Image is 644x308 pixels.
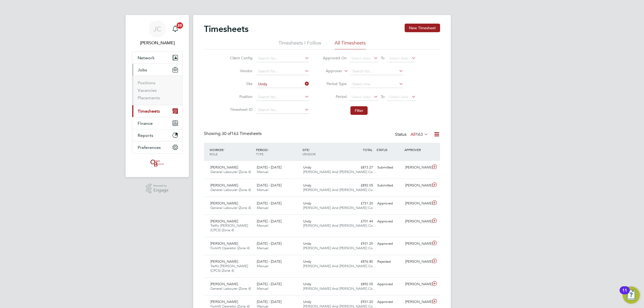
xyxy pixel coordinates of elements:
label: All [411,132,428,137]
button: Jobs [132,64,182,76]
span: Select date [389,94,408,99]
span: [PERSON_NAME] And [PERSON_NAME] Co… [303,170,376,174]
div: £931.20 [347,239,375,248]
button: Network [132,52,182,64]
span: [DATE] - [DATE] [257,259,281,264]
span: Manual [257,223,268,228]
div: Rejected [375,257,403,266]
span: [PERSON_NAME] [210,183,238,188]
span: / [268,148,269,152]
div: [PERSON_NAME] [403,217,431,226]
span: [PERSON_NAME] And [PERSON_NAME] Co… [303,188,376,192]
div: Status [395,131,429,138]
label: Approved On [323,56,347,60]
span: [PERSON_NAME] [210,219,238,223]
span: [PERSON_NAME] And [PERSON_NAME] Co… [303,264,376,268]
img: oneillandbrennan-logo-retina.png [149,159,165,167]
input: Select one [350,80,403,88]
span: To [379,93,386,100]
nav: Main navigation [126,15,189,177]
span: Forklift Operator (Zone 4) [210,246,250,250]
a: Go to home page [132,159,182,167]
span: [DATE] - [DATE] [257,282,281,286]
span: [DATE] - [DATE] [257,201,281,206]
span: Select date [389,56,408,61]
span: Reports [138,133,153,138]
div: WORKER [208,145,255,159]
span: Undy [303,259,311,264]
div: £751.20 [347,199,375,208]
span: 20 [177,22,183,29]
button: Open Resource Center, 11 new notifications [623,287,640,304]
button: Finance [132,117,182,129]
div: [PERSON_NAME] [403,163,431,172]
span: [PERSON_NAME] [210,165,238,170]
div: Submitted [375,163,403,172]
div: Approved [375,280,403,289]
span: [DATE] - [DATE] [257,165,281,170]
input: Search for... [256,80,309,88]
span: General Labourer (Zone 4) [210,170,251,174]
div: APPROVER [403,145,431,155]
span: Traffic [PERSON_NAME] (CPCS) (Zone 4) [210,223,248,232]
span: [PERSON_NAME] And [PERSON_NAME] Co… [303,206,376,210]
button: Filter [350,106,368,115]
span: Undy [303,219,311,223]
span: VENDOR [302,152,316,156]
div: PERIOD [255,145,301,159]
span: Undy [303,241,311,246]
span: Timesheets [138,109,160,114]
div: £892.05 [347,181,375,190]
h2: Timesheets [204,24,248,34]
span: [PERSON_NAME] [210,259,238,264]
span: Finance [138,121,153,126]
div: Approved [375,217,403,226]
div: Jobs [132,76,182,105]
div: [PERSON_NAME] [403,181,431,190]
span: To [379,54,386,61]
span: Select date [351,56,371,61]
span: Undy [303,165,311,170]
button: Reports [132,129,182,141]
input: Search for... [256,55,309,62]
div: STATUS [375,145,403,155]
div: [PERSON_NAME] [403,280,431,289]
label: Period [323,94,347,99]
div: [PERSON_NAME] [403,257,431,266]
a: 20 [170,20,181,38]
span: [DATE] - [DATE] [257,241,281,246]
span: Preferences [138,145,161,150]
a: Positions [138,80,155,85]
span: Manual [257,170,268,174]
span: Jobs [138,67,147,72]
span: [PERSON_NAME] [210,299,238,304]
button: Preferences [132,141,182,153]
button: Timesheets [132,105,182,117]
div: Approved [375,298,403,306]
div: [PERSON_NAME] [403,239,431,248]
a: JC[PERSON_NAME] [132,20,182,46]
input: Search for... [256,106,309,114]
span: Undy [303,183,311,188]
label: Vendor [228,68,253,73]
span: [DATE] - [DATE] [257,219,281,223]
span: Manual [257,206,268,210]
span: Manual [257,246,268,250]
div: Submitted [375,181,403,190]
span: Powered by [153,184,169,188]
li: Timesheets I Follow [279,40,321,49]
label: Site [228,81,253,86]
input: Search for... [256,68,309,75]
span: [DATE] - [DATE] [257,183,281,188]
span: 163 [416,132,423,137]
div: 11 [622,290,627,297]
span: Select date [351,94,371,99]
div: £931.20 [347,298,375,306]
span: General Labourer (Zone 4) [210,286,251,291]
span: Manual [257,286,268,291]
span: Network [138,55,155,60]
span: / [223,148,224,152]
span: Traffic [PERSON_NAME] (CPCS) (Zone 4) [210,264,248,273]
div: SITE [301,145,347,159]
button: New Timesheet [405,24,440,32]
